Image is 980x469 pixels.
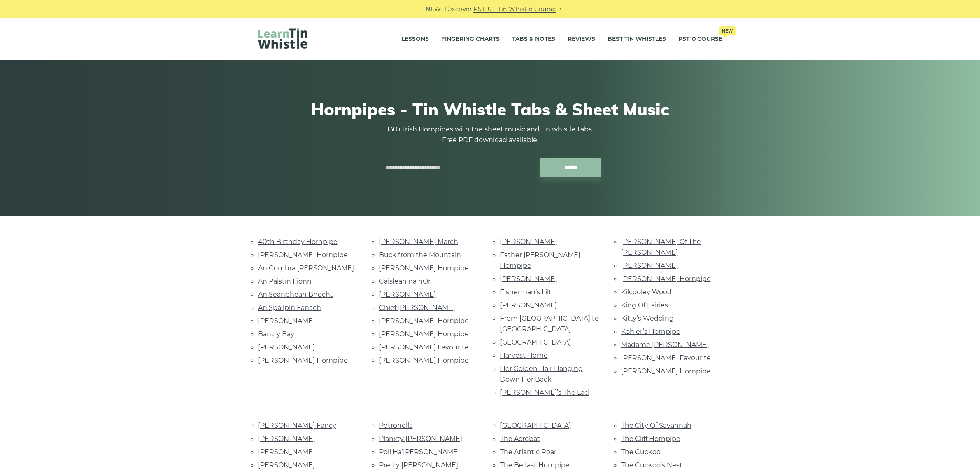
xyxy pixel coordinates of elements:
[621,435,680,443] a: The Cliff Hornpipe
[719,26,736,35] span: New
[379,343,469,351] a: [PERSON_NAME] Favourite
[621,288,672,296] a: Kilcooley Wood
[258,291,333,298] a: An Seanbhean Bhocht
[379,356,469,364] a: [PERSON_NAME] Hornpipe
[500,422,571,429] a: [GEOGRAPHIC_DATA]
[621,354,711,362] a: [PERSON_NAME] Favourite
[379,291,436,298] a: [PERSON_NAME]
[379,304,455,312] a: Chief [PERSON_NAME]
[621,301,668,309] a: King Of Fairies
[258,304,321,312] a: An Spailpín Fánach
[500,301,557,309] a: [PERSON_NAME]
[500,365,583,383] a: Her Golden Hair Hanging Down Her Back
[258,28,307,49] img: LearnTinWhistle.com
[258,317,315,325] a: [PERSON_NAME]
[621,341,709,349] a: Madame [PERSON_NAME]
[258,435,315,443] a: [PERSON_NAME]
[258,356,348,364] a: [PERSON_NAME] Hornpipe
[258,422,336,429] a: [PERSON_NAME] Fancy
[500,238,557,246] a: [PERSON_NAME]
[258,461,315,469] a: [PERSON_NAME]
[500,314,599,333] a: From [GEOGRAPHIC_DATA] to [GEOGRAPHIC_DATA]
[512,29,555,49] a: Tabs & Notes
[258,99,722,119] h1: Hornpipes - Tin Whistle Tabs & Sheet Music
[379,277,431,285] a: Caisleán na nÓr
[621,275,711,283] a: [PERSON_NAME] Hornpipe
[621,448,661,456] a: The Cuckoo
[258,277,312,285] a: An Páistín Fionn
[621,262,678,270] a: [PERSON_NAME]
[500,275,557,283] a: [PERSON_NAME]
[621,422,691,429] a: The City Of Savannah
[500,389,589,396] a: [PERSON_NAME]’s The Lad
[608,29,666,49] a: Best Tin Whistles
[500,251,580,270] a: Father [PERSON_NAME] Hornpipe
[379,317,469,325] a: [PERSON_NAME] Hornpipe
[258,251,348,259] a: [PERSON_NAME] Hornpipe
[379,422,413,429] a: Petronella
[379,264,469,272] a: [PERSON_NAME] Hornpipe
[621,328,680,335] a: Kohler’s Hornpipe
[621,238,701,256] a: [PERSON_NAME] Of The [PERSON_NAME]
[401,29,429,49] a: Lessons
[500,461,570,469] a: The Belfast Hornpipe
[258,238,338,246] a: 40th Birthday Hornpipe
[258,330,294,338] a: Bantry Bay
[621,367,711,375] a: [PERSON_NAME] Hornpipe
[500,288,552,296] a: Fisherman’s Lilt
[258,264,354,272] a: An Comhra [PERSON_NAME]
[500,448,556,456] a: The Atlantic Roar
[568,29,595,49] a: Reviews
[379,124,601,145] p: 130+ Irish Hornpipes with the sheet music and tin whistle tabs. Free PDF download available.
[258,448,315,456] a: [PERSON_NAME]
[379,251,461,259] a: Buck from the Mountain
[379,435,462,443] a: Planxty [PERSON_NAME]
[621,461,682,469] a: The Cuckoo’s Nest
[621,314,674,322] a: Kitty’s Wedding
[258,343,315,351] a: [PERSON_NAME]
[379,461,458,469] a: Pretty [PERSON_NAME]
[379,448,460,456] a: Poll Ha’[PERSON_NAME]
[500,352,548,359] a: Harvest Home
[379,330,469,338] a: [PERSON_NAME] Hornpipe
[500,338,571,346] a: [GEOGRAPHIC_DATA]
[500,435,540,443] a: The Acrobat
[379,238,458,246] a: [PERSON_NAME] March
[678,29,722,49] a: PST10 CourseNew
[441,29,500,49] a: Fingering Charts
